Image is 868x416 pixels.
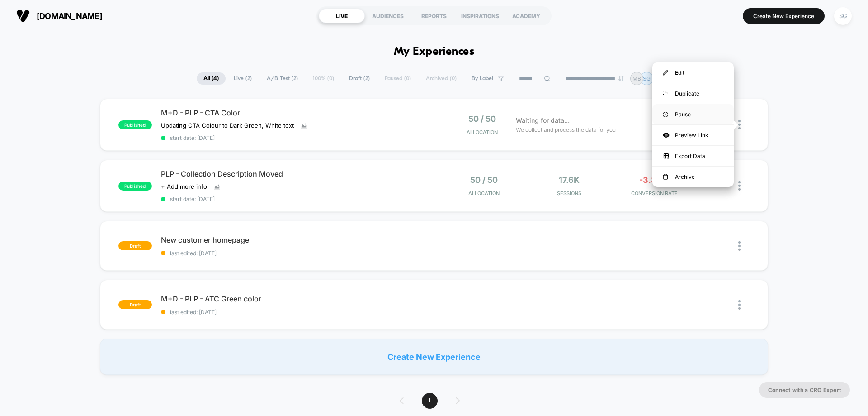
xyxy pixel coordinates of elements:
[738,300,741,310] img: close
[197,72,226,85] span: All ( 4 )
[467,129,498,135] span: Allocation
[16,9,30,23] img: Visually logo
[161,250,434,257] span: last edited: [DATE]
[227,72,259,85] span: Live ( 2 )
[161,196,434,202] span: start date: [DATE]
[614,190,695,196] span: CONVERSION RATE
[834,7,852,25] div: SG
[663,112,668,117] img: menu
[639,175,670,185] span: -3.32%
[260,72,305,85] span: A/B Test ( 2 )
[422,393,438,409] span: 1
[468,190,500,196] span: Allocation
[411,9,457,23] div: REPORTS
[468,114,496,124] span: 50 / 50
[529,190,610,196] span: Sessions
[738,120,741,129] img: close
[652,62,734,83] div: Edit
[618,76,624,81] img: end
[118,241,152,250] span: draft
[643,75,651,82] p: SG
[503,9,549,23] div: ACADEMY
[743,8,825,24] button: Create New Experience
[118,120,152,129] span: published
[457,9,503,23] div: INSPIRATIONS
[161,294,434,303] span: M+D - PLP - ATC Green color
[161,169,434,178] span: PLP - Collection Description Moved
[100,339,768,375] div: Create New Experience
[118,182,152,191] span: published
[342,72,377,85] span: Draft ( 2 )
[663,91,668,96] img: menu
[161,134,434,141] span: start date: [DATE]
[161,108,434,117] span: M+D - PLP - CTA Color
[470,175,498,185] span: 50 / 50
[759,382,850,398] button: Connect with a CRO Expert
[118,300,152,309] span: draft
[738,241,741,251] img: close
[365,9,411,23] div: AUDIENCES
[559,175,580,185] span: 17.6k
[472,75,493,82] span: By Label
[652,83,734,104] div: Duplicate
[161,309,434,316] span: last edited: [DATE]
[394,45,475,58] h1: My Experiences
[831,7,854,25] button: SG
[663,70,668,76] img: menu
[14,9,105,23] button: [DOMAIN_NAME]
[632,75,641,82] p: MB
[319,9,365,23] div: LIVE
[663,174,668,180] img: menu
[652,167,734,187] div: Archive
[161,183,207,190] span: + Add more info
[516,125,616,134] span: We collect and process the data for you
[652,125,734,145] div: Preview Link
[161,235,434,244] span: New customer homepage
[652,104,734,124] div: Pause
[652,146,734,166] div: Export Data
[37,11,102,21] span: [DOMAIN_NAME]
[738,181,741,191] img: close
[516,115,570,125] span: Waiting for data...
[161,122,294,129] span: Updating CTA Colour to Dark Green, White text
